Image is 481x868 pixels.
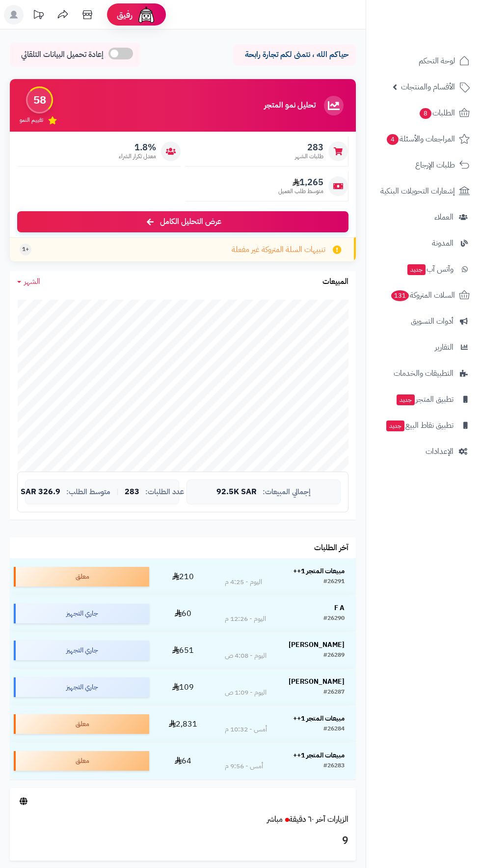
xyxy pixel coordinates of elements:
[160,216,221,227] span: عرض التحليل الكامل
[323,688,345,698] div: #26287
[426,445,454,458] span: الإعدادات
[314,544,348,553] h3: آخر الطلبات
[225,577,262,587] div: اليوم - 4:25 م
[380,184,455,198] span: إشعارات التحويلات البنكية
[116,488,119,496] span: |
[323,725,345,734] div: #26284
[372,283,475,307] a: السلات المتروكة131
[419,106,455,120] span: الطلبات
[397,394,415,405] span: جديد
[153,559,214,595] td: 210
[390,290,409,302] span: 131
[17,833,348,849] h3: 9
[322,278,348,286] h3: المبيعات
[372,153,475,177] a: طلبات الإرجاع
[394,366,454,380] span: التطبيقات والخدمات
[267,813,283,825] small: مباشر
[419,54,455,68] span: لوحة التحكم
[119,142,156,153] span: 1.8%
[372,440,475,463] a: الإعدادات
[66,488,110,496] span: متوسط الطلب:
[153,743,214,779] td: 64
[411,314,454,328] span: أدوات التسويق
[323,577,345,587] div: #26291
[117,9,133,21] span: رفيق
[289,640,345,650] strong: [PERSON_NAME]
[225,651,267,661] div: اليوم - 4:08 ص
[434,210,454,224] span: العملاء
[20,116,43,124] span: تقييم النمو
[289,676,345,687] strong: [PERSON_NAME]
[24,276,40,287] span: الشهر
[372,49,475,73] a: لوحة التحكم
[406,262,454,276] span: وآتس آب
[386,132,455,146] span: المراجعات والأسئلة
[419,108,432,119] span: 8
[216,488,257,497] span: 92.5K SAR
[293,750,345,760] strong: مبيعات المتجر 1++
[295,152,323,161] span: طلبات الشهر
[385,419,454,432] span: تطبيق نقاط البيع
[390,288,455,302] span: السلات المتروكة
[14,751,149,771] div: معلق
[264,101,316,110] h3: تحليل نمو المتجر
[14,714,149,734] div: معلق
[323,614,345,624] div: #26290
[263,488,311,496] span: إجمالي المبيعات:
[14,641,149,660] div: جاري التجهيز
[372,179,475,203] a: إشعارات التحويلات البنكية
[386,420,404,431] span: جديد
[225,688,267,698] div: اليوم - 1:09 ص
[372,127,475,151] a: المراجعات والأسئلة4
[396,392,454,406] span: تطبيق المتجر
[295,142,323,153] span: 283
[22,245,29,253] span: +1
[21,49,104,60] span: إعادة تحميل البيانات التلقائي
[372,257,475,281] a: وآتس آبجديد
[153,595,214,632] td: 60
[372,414,475,437] a: تطبيق نقاط البيعجديد
[372,309,475,333] a: أدوات التسويق
[267,813,348,825] a: الزيارات آخر ٦٠ دقيقةمباشر
[232,244,325,255] span: تنبيهات السلة المتروكة غير مفعلة
[432,236,454,250] span: المدونة
[407,264,426,275] span: جديد
[153,632,214,669] td: 651
[414,7,472,28] img: logo-2.png
[435,340,454,354] span: التقارير
[240,49,348,60] p: حياكم الله ، نتمنى لكم تجارة رابحة
[323,761,345,771] div: #26283
[278,187,323,196] span: متوسط طلب العميل
[293,566,345,576] strong: مبيعات المتجر 1++
[372,362,475,385] a: التطبيقات والخدمات
[153,706,214,742] td: 2,831
[293,713,345,724] strong: مبيعات المتجر 1++
[14,677,149,697] div: جاري التجهيز
[136,5,156,25] img: ai-face.png
[372,231,475,255] a: المدونة
[372,388,475,411] a: تطبيق المتجرجديد
[278,177,323,188] span: 1,265
[145,488,184,496] span: عدد الطلبات:
[17,211,348,232] a: عرض التحليل الكامل
[14,567,149,587] div: معلق
[372,336,475,359] a: التقارير
[334,603,345,613] strong: F A
[323,651,345,661] div: #26289
[415,158,455,172] span: طلبات الإرجاع
[225,761,263,771] div: أمس - 9:56 م
[372,101,475,125] a: الطلبات8
[17,276,40,287] a: الشهر
[386,134,399,145] span: 4
[372,205,475,229] a: العملاء
[401,80,455,94] span: الأقسام والمنتجات
[225,614,266,624] div: اليوم - 12:26 م
[14,604,149,623] div: جاري التجهيز
[125,488,139,497] span: 283
[153,669,214,705] td: 109
[225,725,267,734] div: أمس - 10:32 م
[26,5,51,27] a: تحديثات المنصة
[119,152,156,161] span: معدل تكرار الشراء
[21,488,60,497] span: 326.9 SAR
